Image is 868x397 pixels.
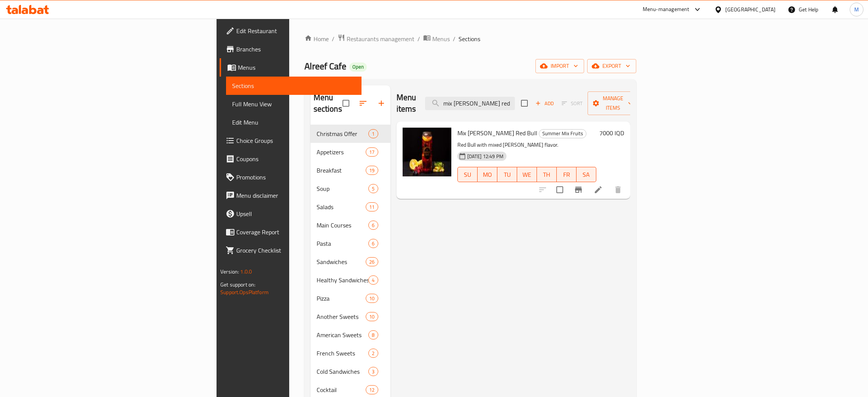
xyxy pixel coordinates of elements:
[643,5,690,14] div: Menu-management
[432,34,450,43] span: Menus
[366,386,377,394] span: 12
[311,307,390,326] div: Another Sweets10
[338,34,414,44] a: Restaurants management
[317,275,369,285] span: Healthy Sandwiches
[240,267,252,277] span: 1.0.0
[317,166,366,175] span: Breakfast
[366,149,377,156] span: 17
[338,95,354,111] span: Select all sections
[317,349,369,358] div: French Sweets
[226,77,362,95] a: Sections
[236,191,355,200] span: Menu disclaimer
[232,99,355,109] span: Full Menu View
[366,202,378,211] div: items
[238,63,355,72] span: Menus
[517,167,537,182] button: WE
[516,95,532,111] span: Select section
[417,34,420,43] li: /
[369,130,377,138] span: 1
[236,154,355,163] span: Coupons
[317,184,369,193] span: Soup
[317,312,366,321] span: Another Sweets
[369,331,377,339] span: 8
[311,198,390,216] div: Salads11
[457,167,478,182] button: SU
[369,277,377,284] span: 4
[397,92,416,115] h2: Menu items
[311,179,390,198] div: Soup5
[220,168,362,186] a: Promotions
[311,326,390,344] div: American Sweets8
[232,81,355,90] span: Sections
[368,184,378,193] div: items
[366,257,378,266] div: items
[537,167,557,182] button: TH
[226,95,362,113] a: Full Menu View
[220,131,362,150] a: Choice Groups
[220,223,362,241] a: Coverage Report
[369,240,377,247] span: 6
[725,5,776,14] div: [GEOGRAPHIC_DATA]
[317,257,366,266] span: Sandwiches
[539,129,586,138] div: Summer Mix Fruits
[317,330,369,339] span: American Sweets
[588,91,639,115] button: Manage items
[236,246,355,255] span: Grocery Checklist
[457,140,596,150] p: Red Bull with mixed [PERSON_NAME] flavor.
[557,167,577,182] button: FR
[854,5,859,14] span: M
[599,128,624,138] h6: 7000 IQD
[220,205,362,223] a: Upsell
[540,169,554,180] span: TH
[366,313,377,320] span: 10
[317,385,366,394] div: Cocktail
[236,136,355,145] span: Choice Groups
[453,34,456,43] li: /
[220,267,239,277] span: Version:
[594,185,603,194] a: Edit menu item
[368,349,378,358] div: items
[542,61,578,71] span: import
[220,40,362,58] a: Branches
[593,61,630,71] span: export
[236,45,355,54] span: Branches
[369,222,377,229] span: 6
[532,98,557,109] button: Add
[220,280,255,290] span: Get support on:
[311,344,390,362] div: French Sweets2
[580,169,593,180] span: SA
[317,147,366,157] span: Appetizers
[459,34,480,43] span: Sections
[311,161,390,179] div: Breakfast19
[311,125,390,143] div: Christmas Offer1
[226,113,362,131] a: Edit Menu
[478,167,497,182] button: MO
[317,294,366,303] span: Pizza
[535,59,584,73] button: import
[317,367,369,376] span: Cold Sandwiches
[236,209,355,218] span: Upsell
[368,221,378,230] div: items
[368,239,378,248] div: items
[481,169,494,180] span: MO
[311,143,390,161] div: Appetizers17
[366,167,377,174] span: 19
[236,173,355,182] span: Promotions
[317,239,369,248] div: Pasta
[560,169,573,180] span: FR
[461,169,475,180] span: SU
[557,98,588,109] span: Select section first
[311,289,390,307] div: Pizza10
[366,294,378,303] div: items
[366,203,377,211] span: 11
[534,99,555,108] span: Add
[366,166,378,175] div: items
[311,234,390,253] div: Pasta6
[220,58,362,77] a: Menus
[403,128,451,176] img: Mix Berry Red Bull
